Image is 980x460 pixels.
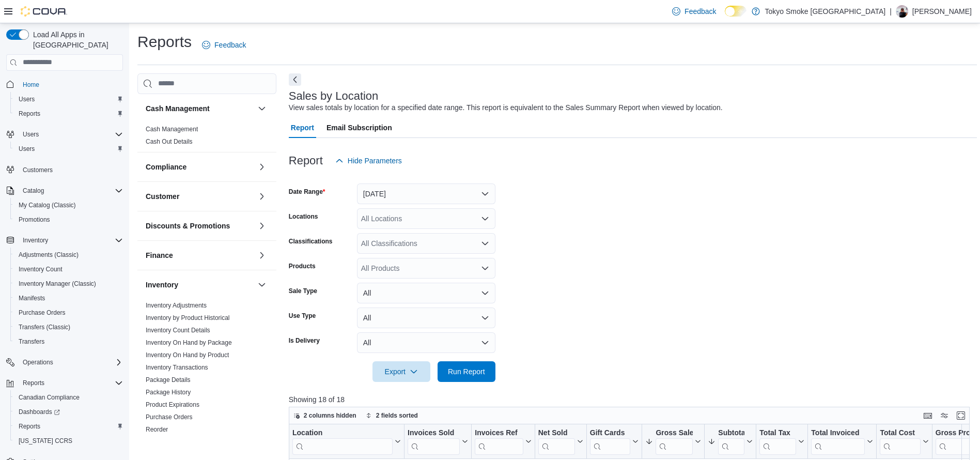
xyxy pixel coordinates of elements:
[656,428,693,438] div: Gross Sales
[880,428,920,454] div: Total Cost
[146,339,232,346] a: Inventory On Hand by Package
[708,428,753,454] button: Subtotal
[19,145,35,153] span: Users
[10,262,127,277] button: Inventory Count
[146,191,179,202] h3: Customer
[289,287,317,295] label: Sale Type
[256,279,268,291] button: Inventory
[408,428,460,438] div: Invoices Sold
[372,361,430,382] button: Export
[146,363,208,372] span: Inventory Transactions
[19,294,45,302] span: Manifests
[10,277,127,291] button: Inventory Manager (Classic)
[10,320,127,334] button: Transfers (Classic)
[19,422,40,431] span: Reports
[912,5,972,18] p: [PERSON_NAME]
[198,35,250,55] a: Feedback
[289,312,316,320] label: Use Type
[718,428,744,438] div: Subtotal
[23,81,39,89] span: Home
[10,106,127,121] button: Reports
[14,263,67,275] a: Inventory Count
[14,335,49,348] a: Transfers
[331,150,406,171] button: Hide Parameters
[348,156,402,166] span: Hide Parameters
[408,428,460,454] div: Invoices Sold
[289,212,318,221] label: Locations
[481,214,489,223] button: Open list of options
[2,183,127,198] button: Catalog
[23,236,48,244] span: Inventory
[19,234,52,247] button: Inventory
[146,425,168,434] span: Reorder
[146,401,199,408] a: Product Expirations
[146,138,193,145] a: Cash Out Details
[10,92,127,106] button: Users
[23,166,53,174] span: Customers
[289,409,361,422] button: 2 columns hidden
[19,408,60,416] span: Dashboards
[14,143,39,155] a: Users
[725,6,746,17] input: Dark Mode
[656,428,693,454] div: Gross Sales
[19,356,57,369] button: Operations
[289,155,323,167] h3: Report
[475,428,523,438] div: Invoices Ref
[256,220,268,232] button: Discounts & Promotions
[19,78,123,91] span: Home
[811,428,865,454] div: Total Invoiced
[955,409,967,422] button: Enter fullscreen
[289,394,977,405] p: Showing 18 of 18
[896,5,908,18] div: Glenn Cook
[408,428,468,454] button: Invoices Sold
[362,409,422,422] button: 2 fields sorted
[14,306,70,319] a: Purchase Orders
[19,393,80,402] span: Canadian Compliance
[14,263,123,275] span: Inventory Count
[590,428,631,454] div: Gift Card Sales
[10,198,127,212] button: My Catalog (Classic)
[14,420,123,433] span: Reports
[14,406,64,418] a: Dashboards
[19,356,123,369] span: Operations
[10,305,127,320] button: Purchase Orders
[326,117,392,138] span: Email Subscription
[759,428,796,438] div: Total Tax
[19,110,40,118] span: Reports
[2,77,127,92] button: Home
[14,406,123,418] span: Dashboards
[14,213,123,226] span: Promotions
[10,212,127,227] button: Promotions
[14,391,84,404] a: Canadian Compliance
[146,314,230,322] span: Inventory by Product Historical
[2,376,127,390] button: Reports
[14,278,100,290] a: Inventory Manager (Classic)
[146,137,193,146] span: Cash Out Details
[14,292,49,304] a: Manifests
[14,213,54,226] a: Promotions
[481,239,489,248] button: Open list of options
[146,339,232,347] span: Inventory On Hand by Package
[214,40,246,50] span: Feedback
[14,93,123,105] span: Users
[14,249,123,261] span: Adjustments (Classic)
[14,391,123,404] span: Canadian Compliance
[590,428,639,454] button: Gift Cards
[938,409,951,422] button: Display options
[538,428,583,454] button: Net Sold
[811,428,865,438] div: Total Invoiced
[23,358,53,366] span: Operations
[357,308,495,328] button: All
[146,125,198,133] span: Cash Management
[14,143,123,155] span: Users
[146,162,186,172] h3: Compliance
[146,327,210,334] a: Inventory Count Details
[538,428,575,454] div: Net Sold
[19,338,44,346] span: Transfers
[357,283,495,303] button: All
[19,280,96,288] span: Inventory Manager (Classic)
[14,199,123,211] span: My Catalog (Classic)
[357,332,495,353] button: All
[292,428,393,454] div: Location
[19,234,123,247] span: Inventory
